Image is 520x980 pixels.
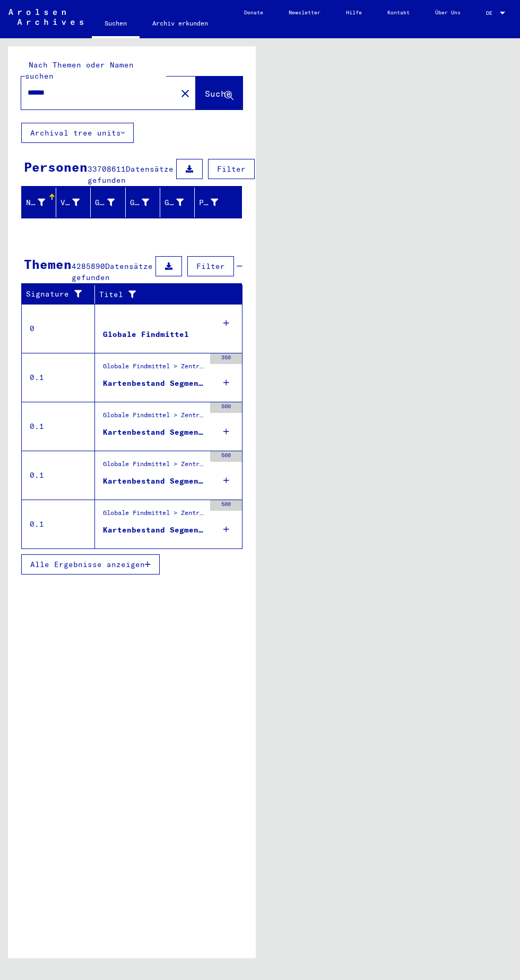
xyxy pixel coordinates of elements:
[22,353,95,402] td: 0.1
[26,197,45,208] div: Nachname
[103,525,205,536] div: Kartenbestand Segment 1
[130,194,162,211] div: Geburt‏
[210,500,242,511] div: 500
[210,353,242,364] div: 350
[208,159,255,179] button: Filter
[22,451,95,500] td: 0.1
[103,410,205,425] div: Globale Findmittel > Zentrale Namenkartei > Hinweiskarten und Originale, die in T/D-Fällen aufgef...
[199,194,231,211] div: Prisoner #
[130,197,149,208] div: Geburt‏
[210,402,242,413] div: 500
[103,329,189,340] div: Globale Findmittel
[217,164,246,174] span: Filter
[210,451,242,462] div: 500
[195,188,241,217] mat-header-cell: Prisoner #
[72,261,105,271] span: 4285890
[21,554,160,575] button: Alle Ergebnisse anzeigen
[21,123,134,143] button: Archival tree units
[160,188,195,217] mat-header-cell: Geburtsdatum
[103,361,205,376] div: Globale Findmittel > Zentrale Namenkartei > Karteikarten, die im Rahmen der sequentiellen Massend...
[91,188,125,217] mat-header-cell: Geburtsname
[103,427,205,438] div: Kartenbestand Segment 1
[205,88,231,99] span: Suche
[103,476,205,487] div: Kartenbestand Segment 1
[92,11,140,38] a: Suchen
[26,194,58,211] div: Nachname
[30,560,145,569] span: Alle Ergebnisse anzeigen
[95,197,114,208] div: Geburtsname
[26,289,86,300] div: Signature
[22,402,95,451] td: 0.1
[60,194,93,211] div: Vorname
[126,188,160,217] mat-header-cell: Geburt‏
[88,164,174,185] span: Datensätze gefunden
[103,508,205,523] div: Globale Findmittel > Zentrale Namenkartei > phonetisch sortierte Hinweiskarten, die für die Digit...
[486,10,498,16] span: DE
[179,87,192,100] mat-icon: close
[26,286,97,303] div: Signature
[140,11,221,36] a: Archiv erkunden
[103,378,205,389] div: Kartenbestand Segment 1
[187,256,234,276] button: Filter
[164,194,197,211] div: Geburtsdatum
[24,157,88,176] div: Personen
[8,9,83,25] img: Arolsen_neg.svg
[103,459,205,474] div: Globale Findmittel > Zentrale Namenkartei > Karten, die während oder unmittelbar vor der sequenti...
[72,261,153,282] span: Datensätze gefunden
[22,188,56,217] mat-header-cell: Nachname
[175,82,196,104] button: Clear
[199,197,218,208] div: Prisoner #
[99,286,232,303] div: Titel
[196,77,242,109] button: Suche
[88,164,126,174] span: 33708611
[95,194,127,211] div: Geburtsname
[99,289,221,300] div: Titel
[24,255,72,274] div: Themen
[196,261,225,271] span: Filter
[22,304,95,353] td: 0
[60,197,80,208] div: Vorname
[56,188,91,217] mat-header-cell: Vorname
[22,500,95,548] td: 0.1
[25,60,134,81] mat-label: Nach Themen oder Namen suchen
[164,197,184,208] div: Geburtsdatum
